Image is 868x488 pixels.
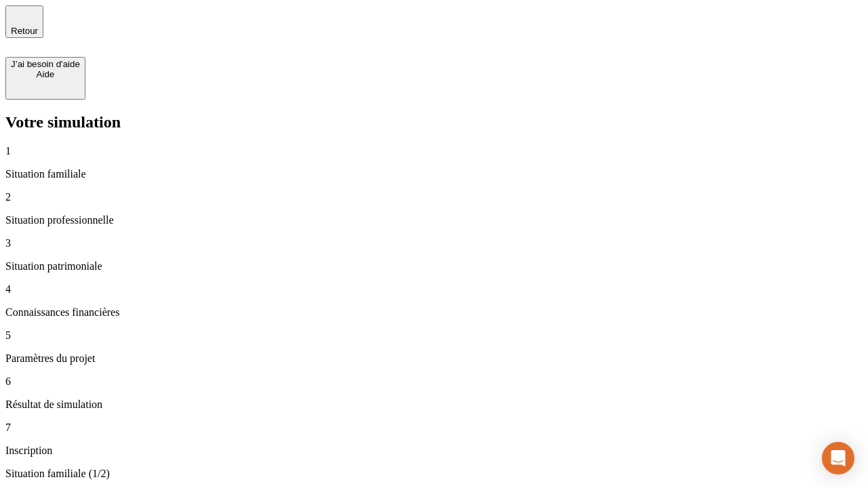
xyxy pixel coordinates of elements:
[11,59,80,69] div: J’ai besoin d'aide
[5,306,863,319] p: Connaissances financières
[5,399,863,411] p: Résultat de simulation
[5,422,863,434] p: 7
[11,26,38,36] span: Retour
[5,237,863,249] p: 3
[5,57,85,100] button: J’ai besoin d'aideAide
[5,5,43,38] button: Retour
[5,214,863,226] p: Situation professionnelle
[5,445,863,457] p: Inscription
[5,329,863,342] p: 5
[11,69,80,79] div: Aide
[5,352,863,365] p: Paramètres du projet
[5,260,863,272] p: Situation patrimoniale
[5,168,863,180] p: Situation familiale
[822,442,854,474] div: Open Intercom Messenger
[5,113,863,131] h2: Votre simulation
[5,283,863,296] p: 4
[5,468,863,480] p: Situation familiale (1/2)
[5,145,863,157] p: 1
[5,191,863,203] p: 2
[5,375,863,388] p: 6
